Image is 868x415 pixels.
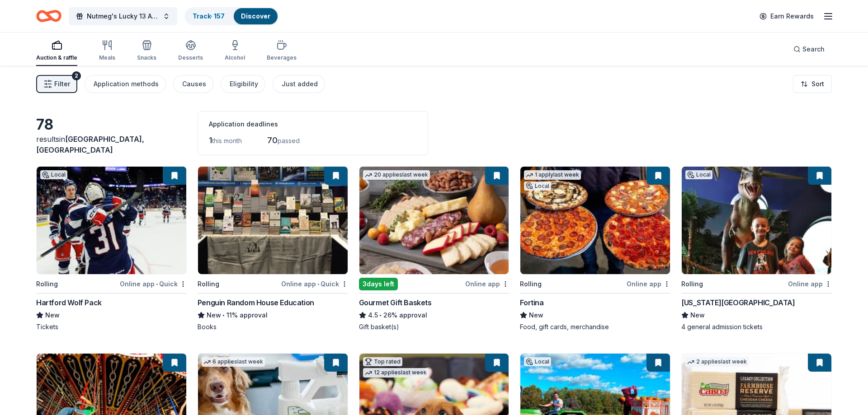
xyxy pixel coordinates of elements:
[85,75,166,93] button: Application methods
[273,75,325,93] button: Just added
[198,322,348,331] div: Books
[45,310,60,321] span: New
[363,357,402,366] div: Top rated
[212,137,242,145] span: this month
[368,310,378,321] span: 4.5
[209,135,212,145] span: 1
[681,322,832,331] div: 4 general admission tickets
[359,167,509,274] img: Image for Gourmet Gift Baskets
[627,278,670,289] div: Online app
[267,36,297,66] button: Beverages
[681,279,703,289] div: Rolling
[278,137,300,145] span: passed
[72,71,81,80] div: 2
[36,75,77,93] button: Filter2
[198,310,348,321] div: 11% approval
[685,357,749,367] div: 2 applies last week
[802,44,825,55] span: Search
[69,7,177,25] button: Nutmeg's Lucky 13 Anniversary Event
[681,297,795,308] div: [US_STATE][GEOGRAPHIC_DATA]
[178,36,203,66] button: Desserts
[793,75,832,93] button: Sort
[202,357,265,367] div: 6 applies last week
[198,279,219,289] div: Rolling
[230,79,258,89] div: Eligibility
[681,166,832,331] a: Image for Connecticut Science CenterLocalRollingOnline app[US_STATE][GEOGRAPHIC_DATA]New4 general...
[465,278,509,289] div: Online app
[682,167,831,274] img: Image for Connecticut Science Center
[225,54,245,61] div: Alcohol
[225,36,245,66] button: Alcohol
[317,280,319,288] span: •
[178,54,203,61] div: Desserts
[36,134,187,155] div: results
[37,167,186,274] img: Image for Hartford Wolf Pack
[209,119,417,130] div: Application deadlines
[182,79,206,89] div: Causes
[198,167,348,274] img: Image for Penguin Random House Education
[282,79,318,89] div: Just added
[379,312,382,319] span: •
[54,79,70,89] span: Filter
[87,11,159,22] span: Nutmeg's Lucky 13 Anniversary Event
[36,116,187,134] div: 78
[359,297,432,308] div: Gourmet Gift Baskets
[137,54,156,61] div: Snacks
[173,75,213,93] button: Causes
[267,135,278,145] span: 70
[99,36,115,66] button: Meals
[520,167,670,274] img: Image for Fortina
[524,170,581,180] div: 1 apply last week
[754,8,819,24] a: Earn Rewards
[184,7,278,25] button: Track· 157Discover
[198,297,314,308] div: Penguin Random House Education
[36,135,144,154] span: in
[520,297,543,308] div: Fortina
[36,36,77,66] button: Auction & raffle
[690,310,705,321] span: New
[359,278,398,290] div: 3 days left
[156,280,158,288] span: •
[222,312,225,319] span: •
[786,40,832,58] button: Search
[36,135,144,154] span: [GEOGRAPHIC_DATA], [GEOGRAPHIC_DATA]
[363,368,429,378] div: 12 applies last week
[788,278,832,289] div: Online app
[99,54,115,61] div: Meals
[36,322,187,331] div: Tickets
[520,279,542,289] div: Rolling
[359,166,509,331] a: Image for Gourmet Gift Baskets20 applieslast week3days leftOnline appGourmet Gift Baskets4.5•26% ...
[529,310,543,321] span: New
[40,170,67,179] div: Local
[524,182,551,191] div: Local
[520,322,670,331] div: Food, gift cards, merchandise
[221,75,265,93] button: Eligibility
[207,310,221,321] span: New
[36,279,58,289] div: Rolling
[36,297,102,308] div: Hartford Wolf Pack
[685,170,712,179] div: Local
[359,310,509,321] div: 26% approval
[363,170,430,180] div: 20 applies last week
[811,79,824,89] span: Sort
[267,54,297,61] div: Beverages
[36,166,187,331] a: Image for Hartford Wolf PackLocalRollingOnline app•QuickHartford Wolf PackNewTickets
[193,12,225,20] a: Track· 157
[281,278,348,289] div: Online app Quick
[120,278,187,289] div: Online app Quick
[137,36,156,66] button: Snacks
[520,166,670,331] a: Image for Fortina1 applylast weekLocalRollingOnline appFortinaNewFood, gift cards, merchandise
[36,54,77,61] div: Auction & raffle
[359,322,509,331] div: Gift basket(s)
[36,5,61,27] a: Home
[94,79,159,89] div: Application methods
[241,12,270,20] a: Discover
[198,166,348,331] a: Image for Penguin Random House EducationRollingOnline app•QuickPenguin Random House EducationNew•...
[524,357,551,366] div: Local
